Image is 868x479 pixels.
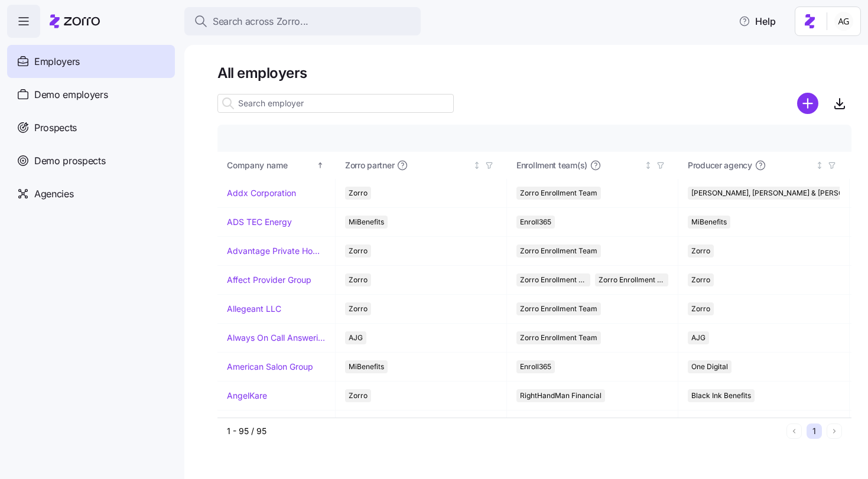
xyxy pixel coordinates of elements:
span: Black Ink Benefits [691,389,751,402]
span: Zorro [349,245,368,258]
a: AngelKare [227,390,267,402]
span: Demo employers [34,87,108,102]
span: Zorro Enrollment Team [520,245,597,258]
th: Zorro partnerNot sorted [336,152,507,179]
h1: All employers [217,64,851,82]
span: One Digital [691,360,728,373]
span: MiBenefits [691,216,727,229]
button: Help [729,9,785,33]
span: Zorro Enrollment Team [520,273,587,286]
span: Enroll365 [520,216,551,229]
a: Employers [7,45,175,78]
span: Zorro [349,273,368,286]
button: Search across Zorro... [184,7,421,35]
div: Sorted ascending [316,161,324,170]
div: Not sorted [644,161,652,170]
a: Demo employers [7,78,175,111]
a: American Salon Group [227,361,313,373]
span: AJG [691,331,706,344]
span: Search across Zorro... [213,14,308,29]
span: MiBenefits [349,360,384,373]
span: Zorro [349,302,368,315]
span: Zorro Enrollment Experts [599,273,665,286]
span: Zorro [691,273,710,286]
a: Prospects [7,111,175,144]
span: Agencies [34,187,73,201]
th: Producer agencyNot sorted [678,152,850,179]
a: Affect Provider Group [227,274,311,286]
span: Zorro [691,245,710,258]
button: Next page [827,423,842,439]
span: Zorro Enrollment Team [520,187,597,200]
span: RightHandMan Financial [520,389,602,402]
th: Enrollment team(s)Not sorted [507,152,678,179]
span: Zorro partner [345,159,394,171]
span: Zorro [349,187,368,200]
a: Demo prospects [7,144,175,177]
span: Zorro Enrollment Team [520,331,597,344]
span: Zorro [349,389,368,402]
span: Producer agency [688,159,752,171]
a: ADS TEC Energy [227,216,292,228]
a: Always On Call Answering Service [227,332,326,344]
span: Demo prospects [34,154,106,168]
span: Zorro Enrollment Team [520,302,597,315]
span: Enroll365 [520,360,551,373]
a: Agencies [7,177,175,210]
span: Prospects [34,120,77,135]
span: MiBenefits [349,216,384,229]
img: 5fc55c57e0610270ad857448bea2f2d5 [834,12,853,31]
a: Advantage Private Home Care [227,245,326,257]
span: Employers [34,54,80,69]
button: 1 [807,423,822,439]
div: Not sorted [473,161,481,170]
a: Addx Corporation [227,187,296,199]
svg: add icon [797,93,818,114]
span: Help [739,14,776,28]
input: Search employer [217,94,454,113]
span: AJG [349,331,363,344]
div: Company name [227,159,314,172]
div: 1 - 95 / 95 [227,425,782,437]
span: Enrollment team(s) [516,159,587,171]
a: Allegeant LLC [227,303,281,315]
th: Company nameSorted ascending [217,152,336,179]
span: Zorro [691,302,710,315]
button: Previous page [786,423,802,439]
div: Not sorted [815,161,824,170]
